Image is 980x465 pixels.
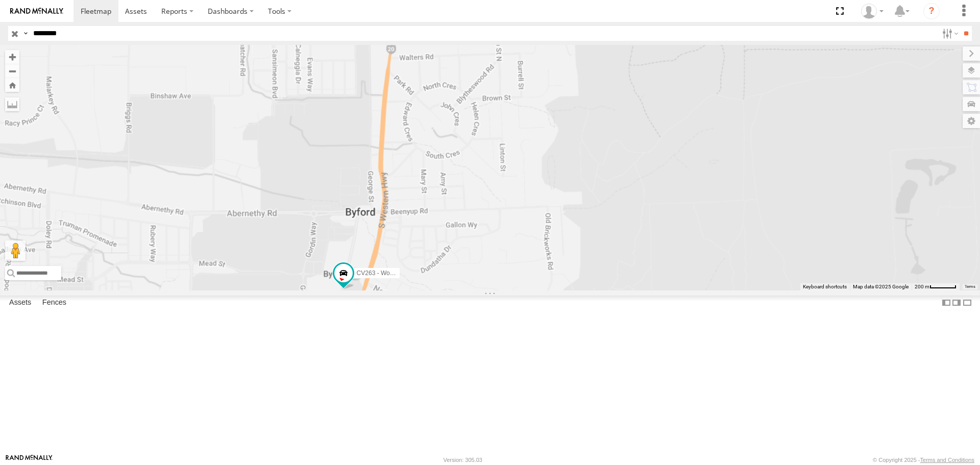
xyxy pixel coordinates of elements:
div: Version: 305.03 [444,457,482,463]
label: Fences [37,296,71,310]
label: Measure [5,97,19,111]
label: Dock Summary Table to the Left [941,296,951,310]
span: CV263 - Workshop [357,270,408,277]
span: Map data ©2025 Google [853,284,909,289]
button: Drag Pegman onto the map to open Street View [5,240,26,261]
a: Visit our Website [6,455,53,465]
label: Dock Summary Table to the Right [951,296,962,310]
button: Zoom out [5,64,19,78]
button: Map Scale: 200 m per 49 pixels [912,283,960,290]
span: 200 m [915,284,929,289]
button: Zoom in [5,50,19,64]
button: Zoom Home [5,78,19,92]
div: Dean Richter [857,4,887,19]
label: Map Settings [963,114,980,128]
label: Search Query [21,26,30,41]
button: Keyboard shortcuts [803,283,847,290]
a: Terms [965,284,975,288]
i: ? [923,3,940,19]
a: Terms and Conditions [920,457,974,463]
div: © Copyright 2025 - [873,457,974,463]
label: Assets [4,296,36,310]
label: Hide Summary Table [962,296,972,310]
img: rand-logo.svg [10,8,63,15]
label: Search Filter Options [938,26,960,41]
